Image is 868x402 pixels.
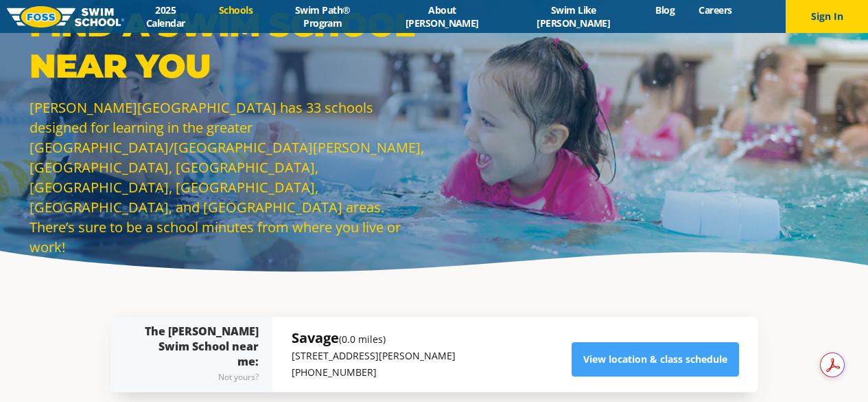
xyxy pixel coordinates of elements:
p: [STREET_ADDRESS][PERSON_NAME] [292,348,456,364]
p: [PERSON_NAME][GEOGRAPHIC_DATA] has 33 schools designed for learning in the greater [GEOGRAPHIC_DA... [30,98,427,257]
a: View location & class schedule [572,342,739,377]
a: Schools [207,3,265,16]
h5: Savage [292,328,456,348]
a: Swim Like [PERSON_NAME] [504,3,644,30]
p: [PHONE_NUMBER] [292,364,456,381]
a: Blog [644,3,687,16]
div: Not yours? [138,369,259,386]
div: The [PERSON_NAME] Swim School near me: [138,324,259,386]
a: About [PERSON_NAME] [381,3,504,30]
small: (0.0 miles) [339,333,386,346]
img: FOSS Swim School Logo [7,6,124,27]
p: Find a Swim School Near You [30,4,427,87]
a: Careers [687,3,744,16]
a: 2025 Calendar [124,3,207,30]
a: Swim Path® Program [265,3,381,30]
